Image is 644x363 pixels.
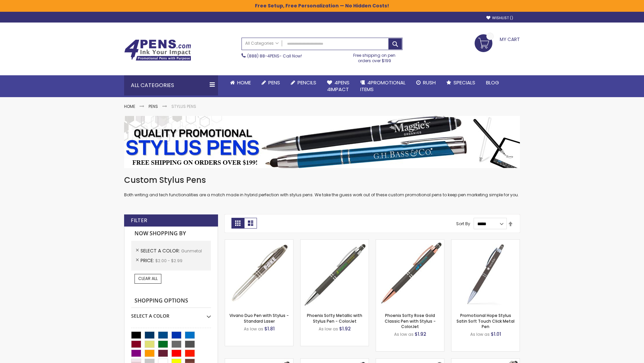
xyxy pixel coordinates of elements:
a: Vivano Duo Pen with Stylus - Standard Laser-Gunmetal [225,239,293,245]
strong: Stylus Pens [171,104,196,109]
span: As low as [244,326,263,332]
span: Clear All [138,276,158,281]
label: Sort By [456,221,470,227]
a: Pens [256,75,285,90]
img: Stylus Pens [124,116,520,168]
a: Clear All [135,274,161,283]
span: Pencils [298,79,316,86]
a: Promotional Hope Stylus Satin Soft Touch Click Metal Pen-Gunmetal [451,239,520,245]
span: All Categories [245,41,279,46]
span: Rush [423,79,436,86]
a: Pencils [285,75,322,90]
strong: Grid [231,218,244,229]
a: 4PROMOTIONALITEMS [355,75,411,97]
a: Pens [149,104,158,109]
img: Phoenix Softy Metallic with Stylus Pen - ColorJet-Gunmetal [301,240,369,308]
strong: Shopping Options [131,294,211,308]
span: $1.92 [415,331,426,337]
span: As low as [470,331,490,337]
span: Blog [486,79,499,86]
a: All Categories [242,38,282,49]
strong: Now Shopping by [131,227,211,241]
img: Vivano Duo Pen with Stylus - Standard Laser-Gunmetal [225,240,293,308]
a: Blog [481,75,504,90]
a: Home [124,104,135,109]
div: All Categories [124,75,218,95]
span: As low as [319,326,338,332]
img: Promotional Hope Stylus Satin Soft Touch Click Metal Pen-Gunmetal [451,240,520,308]
div: Select A Color [131,308,211,319]
img: Phoenix Softy Rose Gold Classic Pen with Stylus - ColorJet-Gunmetal [376,240,444,308]
a: Vivano Duo Pen with Stylus - Standard Laser [229,313,289,324]
span: Select A Color [141,247,181,254]
a: Rush [411,75,441,90]
a: Phoenix Softy Metallic with Stylus Pen - ColorJet-Gunmetal [301,239,369,245]
a: Phoenix Softy Rose Gold Classic Pen with Stylus - ColorJet [385,313,436,329]
strong: Filter [131,217,147,224]
img: 4Pens Custom Pens and Promotional Products [124,39,191,61]
span: 4Pens 4impact [327,79,350,93]
div: Free shipping on pen orders over $199 [346,50,403,64]
span: $2.00 - $2.99 [155,258,182,264]
a: Promotional Hope Stylus Satin Soft Touch Click Metal Pen [457,313,515,329]
span: 4PROMOTIONAL ITEMS [360,79,406,93]
div: Both writing and tech functionalities are a match made in hybrid perfection with stylus pens. We ... [124,175,520,198]
a: Wishlist [486,15,513,21]
span: Price [141,257,155,264]
span: - Call Now! [247,53,302,59]
a: 4Pens4impact [322,75,355,97]
span: $1.92 [339,325,351,332]
span: Specials [453,79,475,86]
h1: Custom Stylus Pens [124,175,520,186]
a: Phoenix Softy Rose Gold Classic Pen with Stylus - ColorJet-Gunmetal [376,239,444,245]
a: Home [225,75,256,90]
span: Pens [268,79,280,86]
span: $1.01 [491,331,501,337]
span: $1.81 [264,325,275,332]
span: As low as [394,331,414,337]
a: Specials [441,75,481,90]
span: Gunmetal [181,248,202,254]
a: (888) 88-4PENS [247,53,279,59]
span: Home [237,79,251,86]
a: Phoenix Softy Metallic with Stylus Pen - ColorJet [307,313,362,324]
